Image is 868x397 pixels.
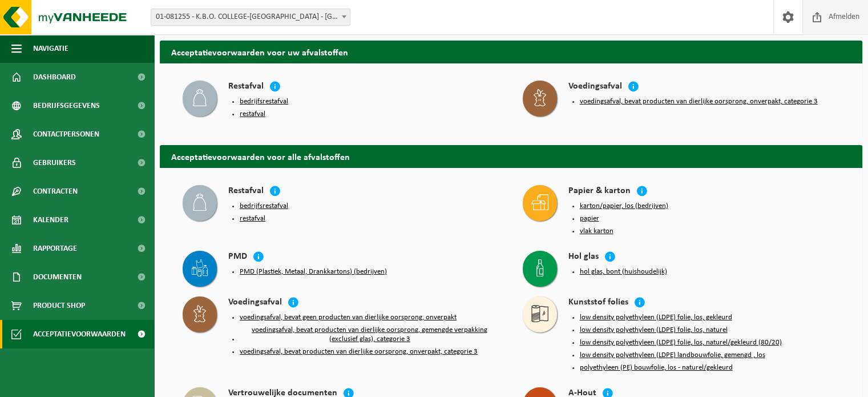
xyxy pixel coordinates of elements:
[240,267,387,276] button: PMD (Plastiek, Metaal, Drankkartons) (bedrijven)
[33,263,82,291] span: Documenten
[240,326,500,344] button: voedingsafval, bevat producten van dierlijke oorsprong, gemengde verpakking (exclusief glas), cat...
[568,185,631,198] h4: Papier & karton
[580,363,733,372] button: polyethyleen (PE) bouwfolie, los - naturel/gekleurd
[33,149,76,177] span: Gebruikers
[33,234,77,263] span: Rapportage
[228,185,264,198] h4: Restafval
[151,9,350,25] span: 01-081255 - K.B.O. COLLEGE-SLEUTELBOS - OUDENAARDE
[228,81,264,94] h4: Restafval
[160,41,862,63] h2: Acceptatievoorwaarden voor uw afvalstoffen
[228,251,247,264] h4: PMD
[568,296,628,310] h4: Kunststof folies
[33,34,68,63] span: Navigatie
[580,202,668,211] button: karton/papier, los (bedrijven)
[151,9,350,26] span: 01-081255 - K.B.O. COLLEGE-SLEUTELBOS - OUDENAARDE
[580,97,818,106] button: voedingsafval, bevat producten van dierlijke oorsprong, onverpakt, categorie 3
[33,320,126,348] span: Acceptatievoorwaarden
[240,347,478,356] button: voedingsafval, bevat producten van dierlijke oorsprong, onverpakt, categorie 3
[580,267,667,276] button: hol glas, bont (huishoudelijk)
[228,296,282,310] h4: Voedingsafval
[240,110,265,119] button: restafval
[568,81,622,94] h4: Voedingsafval
[580,326,728,335] button: low density polyethyleen (LDPE) folie, los, naturel
[33,206,68,234] span: Kalender
[33,91,100,120] span: Bedrijfsgegevens
[33,63,76,91] span: Dashboard
[580,313,732,322] button: low density polyethyleen (LDPE) folie, los, gekleurd
[240,97,288,106] button: bedrijfsrestafval
[33,177,78,206] span: Contracten
[240,313,457,322] button: voedingsafval, bevat geen producten van dierlijke oorsprong, onverpakt
[568,251,599,264] h4: Hol glas
[580,227,613,236] button: vlak karton
[580,214,599,223] button: papier
[580,351,765,360] button: low density polyethyleen (LDPE) landbouwfolie, gemengd , los
[580,338,782,347] button: low density polyethyleen (LDPE) folie, los, naturel/gekleurd (80/20)
[160,145,862,167] h2: Acceptatievoorwaarden voor alle afvalstoffen
[33,291,85,320] span: Product Shop
[33,120,99,149] span: Contactpersonen
[240,202,288,211] button: bedrijfsrestafval
[240,214,265,223] button: restafval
